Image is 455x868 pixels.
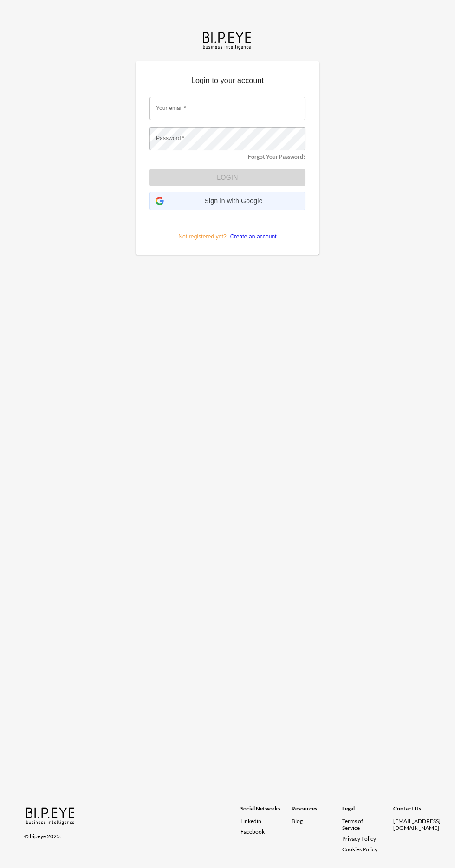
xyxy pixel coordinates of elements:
[342,846,377,853] a: Cookies Policy
[201,30,254,51] img: bipeye-logo
[149,218,305,241] p: Not registered yet?
[240,805,292,817] div: Social Networks
[342,805,393,817] div: Legal
[24,805,78,826] img: bipeye-logo
[149,192,305,210] div: Sign in with Google
[292,817,303,824] a: Blog
[393,817,444,831] div: [EMAIL_ADDRESS][DOMAIN_NAME]
[248,153,305,160] a: Forgot Your Password?
[240,817,261,824] span: Linkedin
[240,828,292,835] a: Facebook
[292,805,343,817] div: Resources
[168,197,299,205] span: Sign in with Google
[240,828,265,835] span: Facebook
[342,817,375,831] a: Terms of Service
[227,233,277,240] a: Create an account
[393,805,444,817] div: Contact Us
[24,827,227,840] div: © bipeye 2025.
[149,75,305,90] p: Login to your account
[240,817,292,824] a: Linkedin
[342,835,376,842] a: Privacy Policy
